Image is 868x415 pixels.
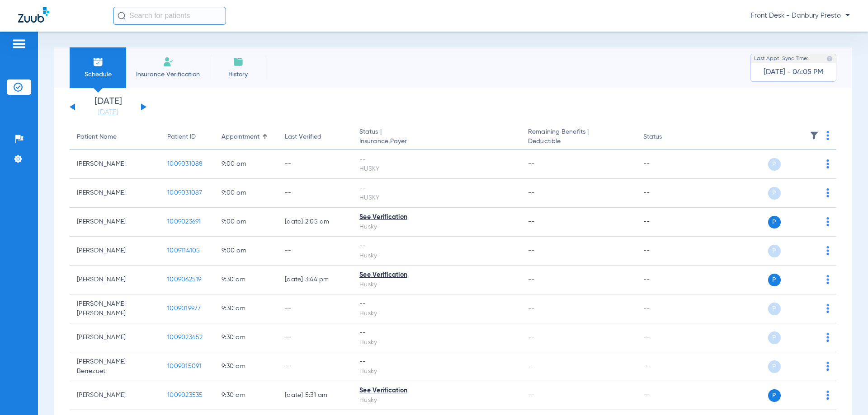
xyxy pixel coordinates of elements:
[359,328,514,338] div: --
[528,190,535,196] span: --
[826,159,829,168] img: group-dot-blue.svg
[214,179,278,208] td: 9:00 AM
[359,309,514,318] div: Husky
[359,396,514,405] div: Husky
[751,11,850,20] span: Front Desk - Danbury Presto
[528,363,535,369] span: --
[359,155,514,164] div: --
[278,150,352,179] td: --
[768,274,781,286] span: P
[214,352,278,381] td: 9:30 AM
[359,299,514,309] div: --
[826,304,829,313] img: group-dot-blue.svg
[18,7,49,23] img: Zuub Logo
[528,305,535,312] span: --
[823,372,868,415] iframe: Chat Widget
[754,54,808,63] span: Last Appt. Sync Time:
[826,362,829,371] img: group-dot-blue.svg
[167,247,200,254] span: 1009114105
[70,208,160,237] td: [PERSON_NAME]
[768,389,781,402] span: P
[167,132,196,142] div: Patient ID
[167,392,203,398] span: 1009023535
[70,266,160,294] td: [PERSON_NAME]
[359,184,514,193] div: --
[77,132,117,142] div: Patient Name
[636,150,697,179] td: --
[233,56,244,67] img: History
[359,280,514,289] div: Husky
[521,125,636,150] th: Remaining Benefits |
[214,381,278,410] td: 9:30 AM
[278,266,352,294] td: [DATE] 3:44 PM
[768,245,781,257] span: P
[278,352,352,381] td: --
[214,266,278,294] td: 9:30 AM
[167,161,203,167] span: 1009031088
[81,108,135,117] a: [DATE]
[768,187,781,200] span: P
[768,158,781,171] span: P
[113,7,226,25] input: Search for patients
[359,137,514,146] span: Insurance Payer
[167,190,203,196] span: 1009031087
[214,237,278,266] td: 9:00 AM
[81,97,135,117] li: [DATE]
[636,381,697,410] td: --
[167,305,201,312] span: 1009019977
[70,381,160,410] td: [PERSON_NAME]
[278,237,352,266] td: --
[278,381,352,410] td: [DATE] 5:31 AM
[214,323,278,352] td: 9:30 AM
[528,219,535,225] span: --
[359,357,514,367] div: --
[214,208,278,237] td: 9:00 AM
[70,179,160,208] td: [PERSON_NAME]
[768,360,781,373] span: P
[359,222,514,232] div: Husky
[359,213,514,222] div: See Verification
[70,323,160,352] td: [PERSON_NAME]
[826,56,833,62] img: last sync help info
[76,70,119,79] span: Schedule
[167,276,202,283] span: 1009062519
[636,294,697,323] td: --
[163,56,174,67] img: Manual Insurance Verification
[278,294,352,323] td: --
[636,208,697,237] td: --
[768,216,781,228] span: P
[636,179,697,208] td: --
[826,275,829,284] img: group-dot-blue.svg
[359,164,514,174] div: HUSKY
[528,276,535,283] span: --
[285,132,345,142] div: Last Verified
[70,150,160,179] td: [PERSON_NAME]
[222,132,259,142] div: Appointment
[214,150,278,179] td: 9:00 AM
[214,294,278,323] td: 9:30 AM
[167,219,201,225] span: 1009023691
[217,70,259,79] span: History
[359,193,514,203] div: HUSKY
[826,188,829,197] img: group-dot-blue.svg
[359,367,514,376] div: Husky
[636,266,697,294] td: --
[118,12,126,20] img: Search Icon
[826,131,829,140] img: group-dot-blue.svg
[636,237,697,266] td: --
[133,70,203,79] span: Insurance Verification
[810,131,819,140] img: filter.svg
[70,352,160,381] td: [PERSON_NAME] Berrezuet
[359,338,514,347] div: Husky
[278,179,352,208] td: --
[826,333,829,342] img: group-dot-blue.svg
[826,217,829,226] img: group-dot-blue.svg
[359,251,514,261] div: Husky
[768,331,781,344] span: P
[528,392,535,398] span: --
[77,132,153,142] div: Patient Name
[70,294,160,323] td: [PERSON_NAME] [PERSON_NAME]
[636,323,697,352] td: --
[826,246,829,255] img: group-dot-blue.svg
